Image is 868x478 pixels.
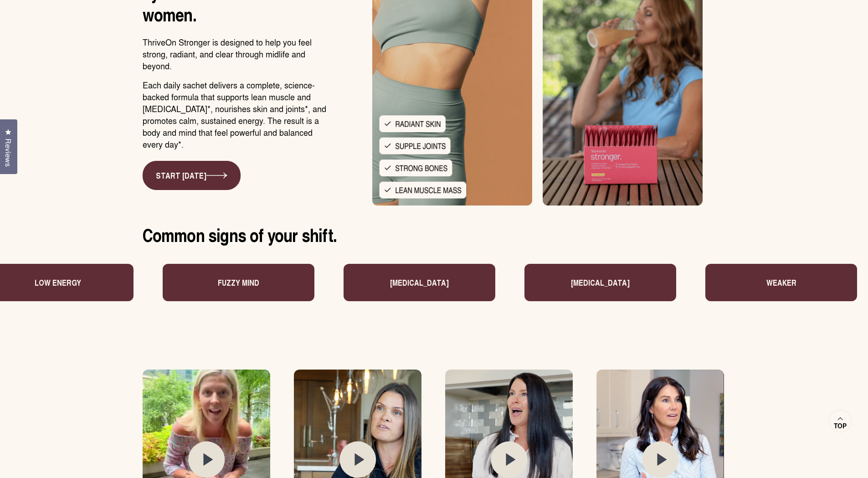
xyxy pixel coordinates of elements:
[2,139,14,167] span: Reviews
[143,79,331,150] p: Each daily sachet delivers a complete, science-backed formula that supports lean muscle and [MEDI...
[368,277,427,288] p: [MEDICAL_DATA]
[196,277,237,288] p: Fuzzy mind
[143,224,726,246] h2: Common signs of your shift.
[143,36,331,72] p: ThriveOn Stronger is designed to help you feel strong, radiant, and clear through midlife and bey...
[143,161,241,190] a: START [DATE]
[13,277,59,288] p: Low energy
[834,422,847,430] span: Top
[745,277,775,288] p: Weaker
[549,277,608,288] p: [MEDICAL_DATA]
